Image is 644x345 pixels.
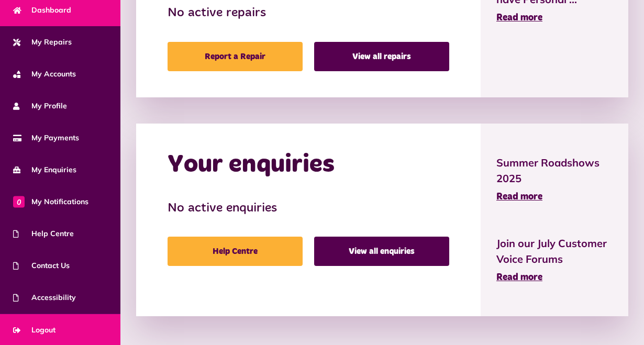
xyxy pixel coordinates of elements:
span: Contact Us [13,260,70,271]
h2: Your enquiries [168,150,335,180]
a: View all enquiries [314,237,449,266]
a: Help Centre [168,237,303,266]
span: Accessibility [13,292,76,303]
a: Report a Repair [168,42,303,71]
span: My Repairs [13,37,72,48]
span: 0 [13,196,25,207]
h3: No active repairs [168,6,449,21]
a: Join our July Customer Voice Forums Read more [496,236,613,285]
span: My Notifications [13,196,88,207]
span: Read more [496,273,542,282]
a: Summer Roadshows 2025 Read more [496,155,613,204]
h3: No active enquiries [168,201,449,216]
span: Read more [496,13,542,23]
span: Summer Roadshows 2025 [496,155,613,186]
span: My Accounts [13,69,76,80]
a: View all repairs [314,42,449,71]
span: Join our July Customer Voice Forums [496,236,613,267]
span: My Enquiries [13,164,76,175]
span: Logout [13,325,55,336]
span: Help Centre [13,228,74,239]
span: My Profile [13,101,67,112]
span: Read more [496,192,542,202]
span: Dashboard [13,5,71,16]
span: My Payments [13,132,79,143]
